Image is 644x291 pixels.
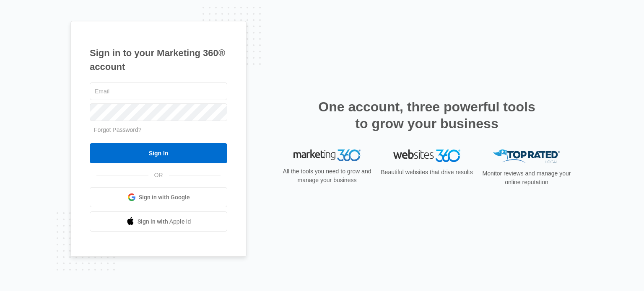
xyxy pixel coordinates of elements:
input: Email [90,82,227,100]
h2: One account, three powerful tools to grow your business [316,98,538,132]
input: Sign In [90,143,227,163]
img: Top Rated Local [493,149,560,163]
p: All the tools you need to grow and manage your business [280,167,374,185]
a: Sign in with Google [90,187,227,207]
a: Sign in with Apple Id [90,211,227,232]
a: Forgot Password? [94,126,142,133]
span: OR [148,171,169,180]
img: Marketing 360 [293,149,361,161]
span: Sign in with Apple Id [138,217,191,226]
p: Monitor reviews and manage your online reputation [480,169,574,187]
p: Beautiful websites that drive results [380,168,474,177]
h1: Sign in to your Marketing 360® account [90,46,227,74]
img: Websites 360 [393,149,460,162]
span: Sign in with Google [139,193,190,202]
